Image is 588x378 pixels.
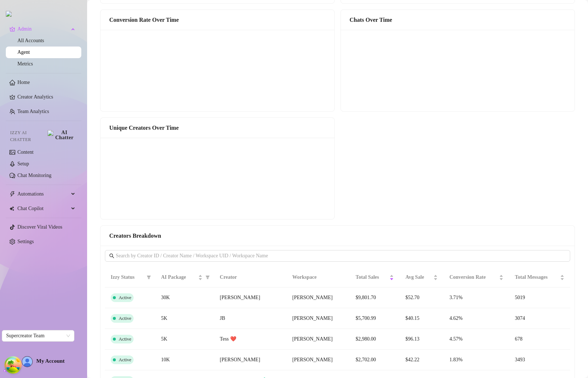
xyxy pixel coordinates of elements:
img: AI Chatter [48,130,75,140]
span: Supercreator Team [6,330,70,341]
td: 3074 [509,308,570,329]
td: $40.15 [400,308,444,329]
a: Team Analytics [17,109,49,114]
span: [PERSON_NAME] [292,295,332,300]
span: Active [119,357,131,362]
span: Chat Copilot [17,203,69,214]
span: build [4,367,9,373]
span: [PERSON_NAME] [292,357,332,362]
a: Metrics [17,61,33,67]
span: Active [119,315,131,321]
span: JB [220,315,225,321]
span: [PERSON_NAME] [292,315,332,321]
a: All Accounts [17,38,44,43]
span: Total Messages [515,273,559,281]
td: $5,700.99 [350,308,400,329]
span: filter [147,275,151,280]
a: Content [17,149,33,155]
span: Active [119,336,131,342]
span: AI Package [161,273,197,281]
td: 30K [155,287,214,308]
td: 4.62% [444,308,509,329]
a: Home [17,80,30,85]
span: filter [205,275,210,280]
td: $9,801.70 [350,287,400,308]
span: [PERSON_NAME] [220,357,260,362]
span: filter [145,272,152,283]
a: Setup [17,161,29,166]
button: Open Tanstack query devtools [6,358,20,372]
span: My Account [36,358,65,364]
td: 4.57% [444,329,509,350]
td: 10K [155,350,214,370]
a: Chat Monitoring [17,173,52,178]
input: Search by Creator ID / Creator Name / Workspace UID / Workspace Name [116,252,560,260]
a: Settings [17,239,34,244]
td: $96.13 [400,329,444,350]
span: Izzy AI Chatter [10,129,45,143]
td: 678 [509,329,570,350]
th: Conversion Rate [444,268,509,287]
span: Total Sales [356,273,388,281]
td: $42.22 [400,350,444,370]
th: Total Messages [509,268,570,287]
span: search [109,253,114,258]
a: Creator Analytics [17,91,75,103]
img: logo.svg [6,11,12,17]
td: $52.70 [400,287,444,308]
span: thunderbolt [9,191,15,197]
img: AD_cMMTxCeTpmN1d5MnKJ1j-_uXZCpTKapSSqNGg4PyXtR_tCW7gZXTNmFz2tpVv9LSyNV7ff1CaS4f4q0HLYKULQOwoM5GQR... [22,357,32,367]
span: [PERSON_NAME] [220,295,260,300]
a: Agent [17,49,30,55]
div: Unique Creators Over Time [109,123,326,132]
td: 5019 [509,287,570,308]
th: Workspace [286,268,350,287]
td: 5K [155,308,214,329]
td: 5K [155,329,214,350]
td: 3.71% [444,287,509,308]
th: AI Package [155,268,214,287]
span: Avg Sale [405,273,432,281]
th: Total Sales [350,268,400,287]
img: Chat Copilot [9,206,14,211]
span: crown [9,26,15,32]
th: Creator [214,268,287,287]
span: Tess ❤️ [220,336,236,342]
span: Automations [17,188,69,200]
td: 1.83% [444,350,509,370]
td: $2,980.00 [350,329,400,350]
span: filter [204,272,211,283]
div: Chats Over Time [350,15,566,24]
span: Active [119,295,131,300]
span: Conversion Rate [449,273,497,281]
td: 3493 [509,350,570,370]
td: $2,702.00 [350,350,400,370]
span: [PERSON_NAME] [292,336,332,342]
div: Conversion Rate Over Time [109,15,326,24]
div: Creators Breakdown [109,231,566,240]
th: Avg Sale [400,268,444,287]
span: Admin [17,23,69,35]
span: Izzy Status [111,273,144,281]
a: Discover Viral Videos [17,224,62,230]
